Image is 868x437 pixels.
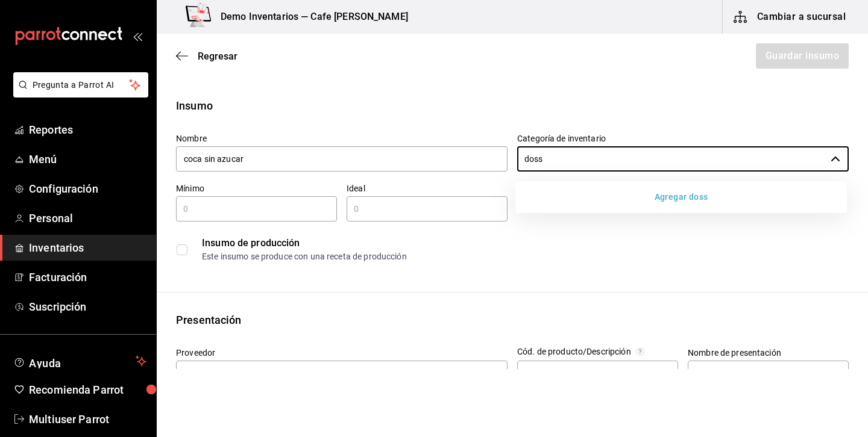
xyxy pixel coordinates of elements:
label: Nombre de presentación [688,349,849,357]
span: Ayuda [29,354,131,368]
div: Cód. de producto/Descripción [517,347,631,356]
label: Nombre [176,134,508,143]
span: Menú [29,151,146,167]
span: Pregunta a Parrot AI [33,79,130,91]
a: Pregunta a Parrot AI [8,87,148,100]
span: Inventarios [29,240,146,256]
input: Opcional [688,361,849,386]
span: Personal [29,210,146,226]
button: open_drawer_menu [133,31,142,41]
div: Insumo de producción [202,236,848,250]
span: Reportes [29,122,146,138]
label: Proveedor [176,349,508,357]
input: Ver todos [176,361,485,386]
button: Regresar [176,51,237,62]
span: Configuración [29,181,146,197]
label: Ideal [347,184,508,193]
input: Ingresa el nombre de tu insumo [176,146,508,172]
input: Elige una opción [517,146,826,172]
button: Pregunta a Parrot AI [13,72,148,98]
div: Este insumo se produce con una receta de producción [202,250,848,263]
div: Insumo [176,98,849,114]
span: Recomienda Parrot [29,382,146,398]
label: Categoría de inventario [517,134,849,143]
div: Presentación [176,312,849,328]
span: Regresar [198,51,237,62]
input: Opcional [517,361,678,386]
h3: Demo Inventarios — Cafe [PERSON_NAME] [211,10,408,24]
label: Mínimo [176,184,337,193]
input: 0 [176,202,337,216]
input: 0 [347,202,508,216]
span: Facturación [29,269,146,285]
button: Agregar doss [520,186,842,208]
span: Suscripción [29,299,146,315]
span: Multiuser Parrot [29,411,146,427]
